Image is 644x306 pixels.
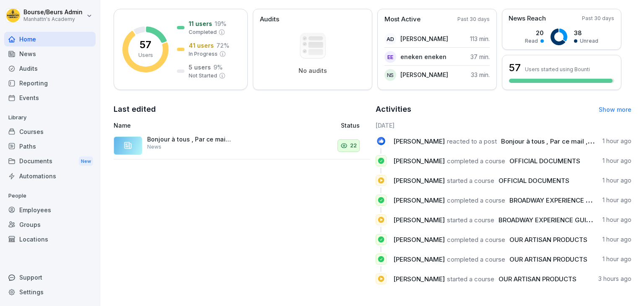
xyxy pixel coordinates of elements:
[376,103,411,115] h2: Activities
[393,216,445,224] span: [PERSON_NAME]
[447,236,505,244] span: completed a course
[189,72,217,80] p: Not Started
[602,255,631,263] p: 1 hour ago
[393,137,445,145] span: [PERSON_NAME]
[509,236,587,244] span: OUR ARTISAN PRODUCTS
[499,216,594,224] span: BROADWAY EXPERIENCE GUIDE
[4,139,96,154] a: Paths
[599,106,631,113] a: Show more
[4,217,96,232] a: Groups
[376,121,632,130] h6: [DATE]
[213,63,223,72] p: 9 %
[602,196,631,204] p: 1 hour ago
[260,15,279,24] p: Audits
[525,37,538,45] p: Read
[602,216,631,224] p: 1 hour ago
[470,52,490,61] p: 37 min.
[138,51,153,59] p: Users
[4,124,96,139] a: Courses
[384,33,396,45] div: AD
[447,177,494,185] span: started a course
[393,275,445,283] span: [PERSON_NAME]
[215,19,226,28] p: 19 %
[4,203,96,217] a: Employees
[147,136,231,143] p: Bonjour à tous , Par ce mail , nous vous notifions que les modules de formation ont été mis à jou...
[499,275,576,283] span: OUR ARTISAN PRODUCTS
[447,216,494,224] span: started a course
[189,63,211,72] p: 5 users
[525,28,544,37] p: 20
[447,137,497,145] span: reacted to a post
[471,70,490,79] p: 33 min.
[393,157,445,165] span: [PERSON_NAME]
[4,270,96,285] div: Support
[4,285,96,299] div: Settings
[189,41,214,50] p: 41 users
[598,275,631,283] p: 3 hours ago
[393,177,445,185] span: [PERSON_NAME]
[114,121,271,130] p: Name
[4,154,96,169] a: DocumentsNew
[602,137,631,145] p: 1 hour ago
[602,157,631,165] p: 1 hour ago
[400,70,448,79] p: [PERSON_NAME]
[447,196,505,204] span: completed a course
[4,32,96,46] a: Home
[509,157,580,165] span: OFFICIAL DOCUMENTS
[4,169,96,183] a: Automations
[23,9,83,16] p: Bourse/Beurs Admin
[509,61,521,75] h3: 57
[525,66,590,72] p: Users started using Bounti
[189,28,217,36] p: Completed
[4,90,96,105] a: Events
[447,275,494,283] span: started a course
[580,37,598,45] p: Unread
[4,189,96,203] p: People
[393,236,445,244] span: [PERSON_NAME]
[189,19,212,28] p: 11 users
[4,111,96,124] p: Library
[4,232,96,247] a: Locations
[509,255,587,263] span: OUR ARTISAN PRODUCTS
[4,76,96,90] a: Reporting
[582,15,614,22] p: Past 30 days
[384,51,396,63] div: ee
[299,67,327,75] p: No audits
[350,141,357,150] p: 22
[140,40,151,50] p: 57
[447,255,505,263] span: completed a course
[384,69,396,81] div: NS
[4,154,96,169] div: Documents
[447,157,505,165] span: completed a course
[23,16,83,22] p: Manhattn's Academy
[216,41,229,50] p: 72 %
[189,50,218,58] p: In Progress
[509,196,605,204] span: BROADWAY EXPERIENCE GUIDE
[114,103,370,115] h2: Last edited
[457,15,490,23] p: Past 30 days
[574,28,598,37] p: 38
[147,143,161,151] p: News
[509,14,546,23] p: News Reach
[602,235,631,244] p: 1 hour ago
[400,34,448,43] p: [PERSON_NAME]
[602,176,631,185] p: 1 hour ago
[4,46,96,61] a: News
[4,61,96,76] a: Audits
[393,196,445,204] span: [PERSON_NAME]
[499,177,569,185] span: OFFICIAL DOCUMENTS
[79,157,93,166] div: New
[393,255,445,263] span: [PERSON_NAME]
[384,15,421,24] p: Most Active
